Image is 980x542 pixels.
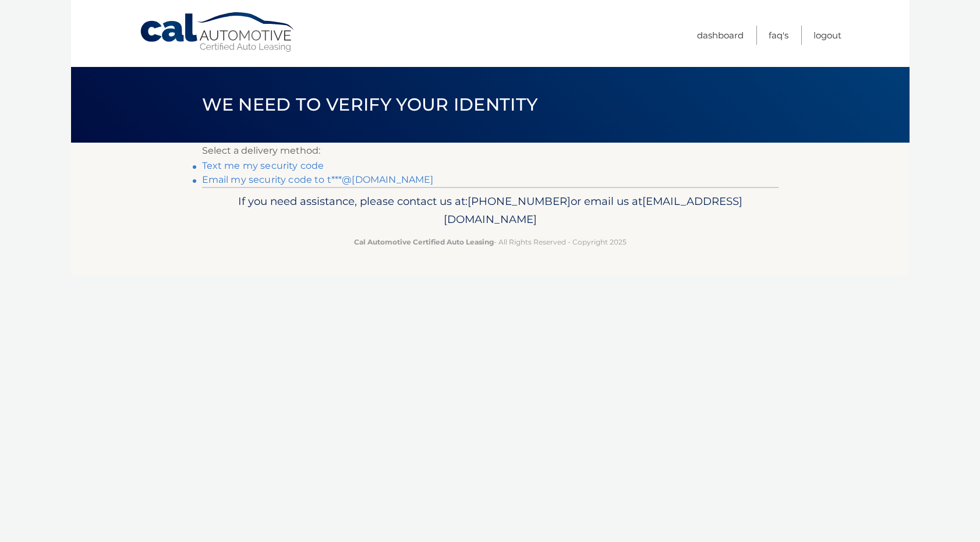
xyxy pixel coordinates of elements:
a: FAQ's [769,26,788,45]
p: - All Rights Reserved - Copyright 2025 [210,236,771,248]
span: We need to verify your identity [202,94,538,115]
p: If you need assistance, please contact us at: or email us at [210,192,771,229]
span: [PHONE_NUMBER] [468,194,571,208]
a: Dashboard [697,26,744,45]
a: Text me my security code [202,160,324,171]
a: Email my security code to t***@[DOMAIN_NAME] [202,174,434,185]
a: Logout [813,26,841,45]
strong: Cal Automotive Certified Auto Leasing [354,238,494,246]
a: Cal Automotive [139,12,296,53]
p: Select a delivery method: [202,143,779,159]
